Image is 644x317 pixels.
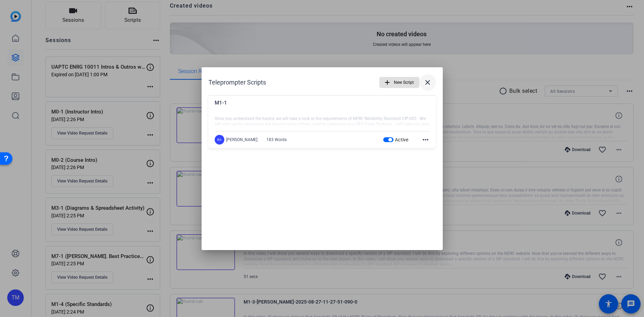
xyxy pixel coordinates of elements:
[395,137,409,142] span: Active
[226,137,257,142] div: [PERSON_NAME]
[421,136,430,144] mat-icon: more_horiz
[208,78,266,87] h1: Teleprompter Scripts
[423,78,432,87] mat-icon: close
[379,77,419,88] button: New Script
[215,135,224,145] div: BS
[215,99,430,110] div: M1-1
[384,79,391,86] mat-icon: add
[266,137,287,142] div: 183 Words
[394,76,414,89] span: New Script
